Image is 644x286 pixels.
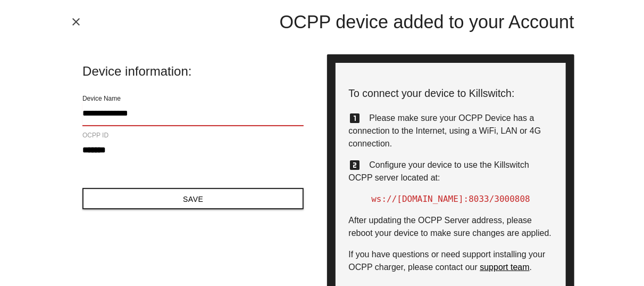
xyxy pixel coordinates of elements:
[348,86,553,101] p: To connect your device to Killswitch:
[82,130,108,140] label: OCPP ID
[348,248,553,274] p: .
[82,63,304,80] span: Device information:
[348,113,541,148] span: Please make sure your OCPP Device has a connection to the Internet, using a WiFi, LAN or 4G conne...
[280,12,574,32] span: OCPP device added to your Account
[82,94,121,103] label: Device Name
[489,194,530,204] span: /3000808
[82,188,304,209] button: Save
[348,250,545,272] span: If you have questions or need support installing your OCPP charger, please contact our
[480,263,529,272] a: support team
[348,112,361,125] i: looks_one
[348,216,551,238] span: After updating the OCPP Server address, please reboot your device to make sure changes are applied.
[348,159,361,171] i: looks_two
[70,15,82,28] i: close
[371,194,489,204] span: ws://[DOMAIN_NAME]:8033
[348,160,529,182] span: Configure your device to use the Killswitch OCPP server located at:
